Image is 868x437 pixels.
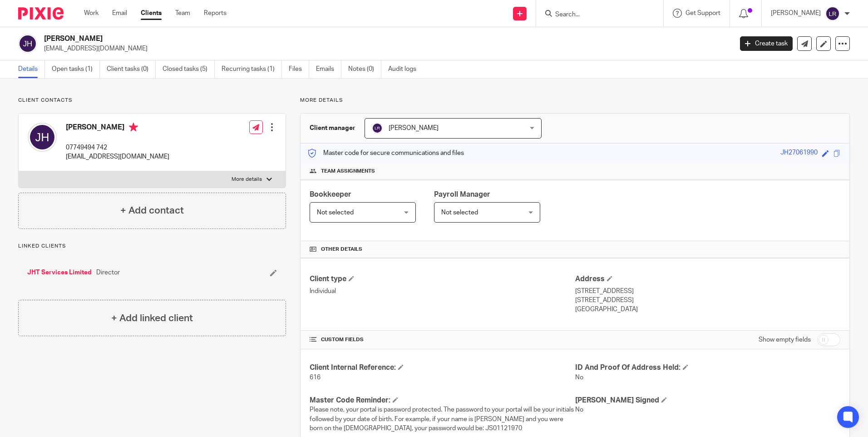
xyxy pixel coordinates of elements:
[300,97,850,104] p: More details
[310,374,321,381] span: 616
[28,123,57,152] img: svg%3E
[310,407,574,432] span: Please note, your portal is password protected. The password to your portal will be your initials...
[232,176,262,183] p: More details
[372,123,383,134] img: svg%3E
[204,9,227,18] a: Reports
[120,204,184,218] h4: + Add contact
[310,274,575,284] h4: Client type
[575,374,583,381] span: No
[96,268,120,277] span: Director
[686,10,720,16] span: Get Support
[310,396,575,405] h4: Master Code Reminder:
[289,60,309,78] a: Files
[575,396,840,405] h4: [PERSON_NAME] Signed
[222,60,282,78] a: Recurring tasks (1)
[316,60,341,78] a: Emails
[441,209,478,216] span: Not selected
[389,125,439,131] span: [PERSON_NAME]
[52,60,100,78] a: Open tasks (1)
[66,123,169,134] h4: [PERSON_NAME]
[44,44,726,53] p: [EMAIL_ADDRESS][DOMAIN_NAME]
[18,60,45,78] a: Details
[307,149,464,158] p: Master code for secure communications and files
[66,143,169,152] p: 07749494 742
[129,123,138,132] i: Primary
[575,296,840,305] p: [STREET_ADDRESS]
[825,6,840,21] img: svg%3E
[27,268,92,277] a: JHT Services Limited
[575,274,840,284] h4: Address
[348,60,381,78] a: Notes (0)
[175,9,190,18] a: Team
[310,336,575,343] h4: CUSTOM FIELDS
[740,36,793,51] a: Create task
[18,243,286,250] p: Linked clients
[771,9,821,18] p: [PERSON_NAME]
[575,305,840,314] p: [GEOGRAPHIC_DATA]
[575,363,840,372] h4: ID And Proof Of Address Held:
[112,9,127,18] a: Email
[84,9,99,18] a: Work
[310,287,575,296] p: Individual
[18,34,37,53] img: svg%3E
[107,60,156,78] a: Client tasks (0)
[575,407,583,413] span: No
[759,335,811,344] label: Show empty fields
[575,287,840,296] p: [STREET_ADDRESS]
[321,168,375,175] span: Team assignments
[310,191,351,198] span: Bookkeeper
[18,7,64,20] img: Pixie
[434,191,490,198] span: Payroll Manager
[554,11,636,19] input: Search
[310,363,575,372] h4: Client Internal Reference:
[66,152,169,161] p: [EMAIL_ADDRESS][DOMAIN_NAME]
[310,124,355,133] h3: Client manager
[44,34,590,44] h2: [PERSON_NAME]
[321,246,362,253] span: Other details
[780,148,818,159] div: JH27061990
[141,9,162,18] a: Clients
[317,209,354,216] span: Not selected
[388,60,423,78] a: Audit logs
[111,311,193,325] h4: + Add linked client
[163,60,215,78] a: Closed tasks (5)
[18,97,286,104] p: Client contacts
